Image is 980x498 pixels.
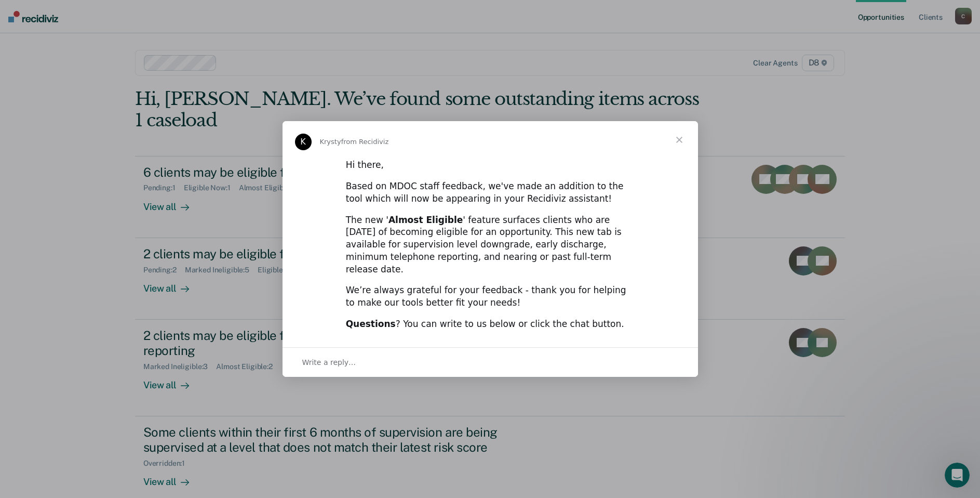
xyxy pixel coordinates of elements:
b: Questions [346,319,396,329]
div: ? You can write to us below or click the chat button. [346,318,635,331]
b: Almost Eligible [388,215,463,225]
div: Open conversation and reply [283,347,698,377]
div: Based on MDOC staff feedback, we've made an addition to the tool which will now be appearing in y... [346,180,635,205]
span: Write a reply… [302,356,356,369]
div: The new ' ' feature surfaces clients who are [DATE] of becoming eligible for an opportunity. This... [346,214,635,276]
div: We’re always grateful for your feedback - thank you for helping to make our tools better fit your... [346,284,635,309]
div: Hi there, [346,159,635,172]
span: Close [661,121,698,159]
span: from Recidiviz [341,138,389,146]
span: Krysty [320,138,341,146]
div: Profile image for Krysty [295,134,312,150]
